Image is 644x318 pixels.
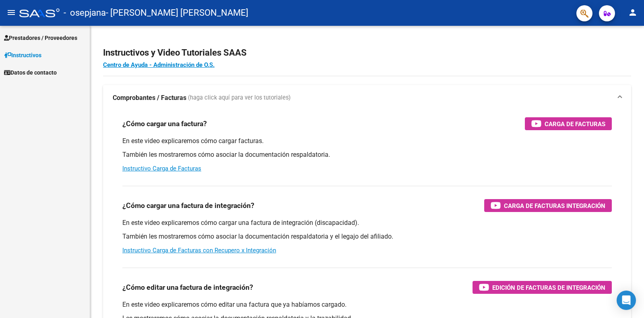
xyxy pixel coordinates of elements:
h2: Instructivos y Video Tutoriales SAAS [103,45,631,60]
a: Instructivo Carga de Facturas con Recupero x Integración [122,247,276,254]
a: Instructivo Carga de Facturas [122,165,201,172]
span: (haga click aquí para ver los tutoriales) [188,94,291,102]
strong: Comprobantes / Facturas [113,94,186,102]
span: Carga de Facturas Integración [504,201,605,211]
p: También les mostraremos cómo asociar la documentación respaldatoria y el legajo del afiliado. [122,232,612,241]
span: Datos de contacto [4,68,57,77]
p: En este video explicaremos cómo cargar una factura de integración (discapacidad). [122,218,612,227]
span: Instructivos [4,51,41,60]
h3: ¿Cómo cargar una factura? [122,118,207,129]
mat-expansion-panel-header: Comprobantes / Facturas (haga click aquí para ver los tutoriales) [103,85,631,111]
button: Carga de Facturas [525,117,612,130]
div: Open Intercom Messenger [617,291,636,310]
h3: ¿Cómo cargar una factura de integración? [122,200,254,211]
mat-icon: menu [6,8,16,17]
h3: ¿Cómo editar una factura de integración? [122,282,253,293]
span: Edición de Facturas de integración [492,283,605,293]
span: - osepjana [64,4,106,22]
p: En este video explicaremos cómo cargar facturas. [122,137,612,145]
span: - [PERSON_NAME] [PERSON_NAME] [106,4,248,22]
a: Centro de Ayuda - Administración de O.S. [103,61,215,69]
mat-icon: person [628,8,638,17]
span: Carga de Facturas [545,119,605,129]
button: Edición de Facturas de integración [473,281,612,294]
p: También les mostraremos cómo asociar la documentación respaldatoria. [122,150,612,159]
p: En este video explicaremos cómo editar una factura que ya habíamos cargado. [122,300,612,309]
span: Prestadores / Proveedores [4,33,77,42]
button: Carga de Facturas Integración [484,199,612,212]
